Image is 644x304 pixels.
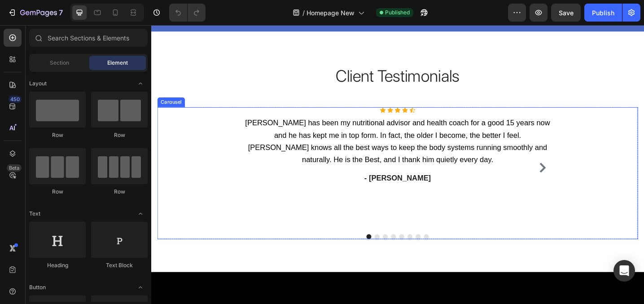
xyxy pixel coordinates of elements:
[151,25,644,304] iframe: Design area
[584,4,622,22] button: Publish
[107,59,128,67] span: Element
[106,129,433,152] span: [PERSON_NAME] knows all the best ways to keep the body systems running smoothly and naturally. He...
[29,29,148,47] input: Search Sections & Elements
[307,8,355,18] span: Homepage New
[103,102,436,125] span: [PERSON_NAME] has been my nutritional advisor and health coach for a good 15 years now and he has...
[133,76,148,91] span: Toggle open
[133,207,148,221] span: Toggle open
[29,79,47,88] span: Layout
[613,260,635,282] div: Open Intercom Messenger
[9,80,35,88] div: Carousel
[29,131,86,139] div: Row
[289,229,294,234] button: Dot
[29,210,40,218] span: Text
[559,9,574,17] span: Save
[133,280,148,295] span: Toggle open
[421,149,435,163] button: Carousel Next Arrow
[253,229,258,234] button: Dot
[91,261,148,269] div: Text Block
[298,229,303,234] button: Dot
[169,4,206,22] div: Undo/Redo
[302,8,305,18] span: /
[244,229,250,234] button: Dot
[59,7,63,18] p: 7
[262,229,267,234] button: Dot
[9,96,22,103] div: 450
[29,261,86,269] div: Heading
[91,188,148,196] div: Row
[271,229,276,234] button: Dot
[91,131,148,139] div: Row
[235,229,241,234] button: Dot
[280,229,285,234] button: Dot
[592,8,614,18] div: Publish
[29,283,46,291] span: Button
[551,4,581,22] button: Save
[4,4,67,22] button: 7
[7,43,532,68] h2: Client Testimonials
[50,59,69,67] span: Section
[385,9,410,17] span: Published
[29,188,86,196] div: Row
[7,164,22,172] div: Beta
[233,163,306,172] strong: - [PERSON_NAME]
